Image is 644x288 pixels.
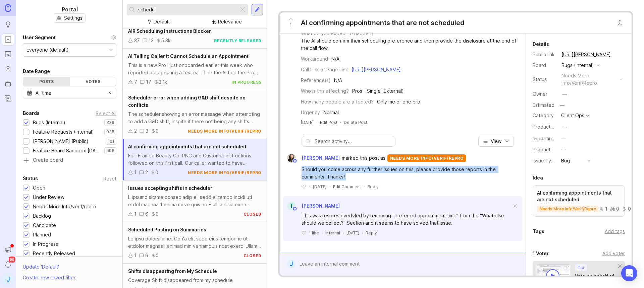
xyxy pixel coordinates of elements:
[231,79,262,85] div: in progress
[561,157,570,164] div: Bug
[64,15,83,21] span: Settings
[134,127,137,135] div: 2
[9,257,15,263] span: 99
[309,184,310,190] div: ·
[23,158,116,164] a: Create board
[134,210,137,218] div: 1
[562,123,567,131] div: —
[123,181,267,222] a: Issues accepting shifts in schedulerL ipsumd sitame consec adip eli sedd ei tempo incidi utl etdo...
[343,230,344,236] div: ·
[561,135,566,142] div: —
[128,235,262,250] div: Lo ipsu dolorsi amet Con'a elit sedd eius temporinc utl etdolor magnaali enimad min veniamquis no...
[333,184,361,190] div: Edit Comment
[5,4,11,12] img: Canny Home
[2,244,14,256] button: Announcements
[533,174,543,182] div: Idea
[316,120,317,125] div: ·
[36,89,51,97] div: All time
[561,62,594,69] div: Bugs (Internal)
[2,48,14,60] a: Roadmaps
[2,92,14,104] a: Changelog
[334,77,342,84] div: N/A
[301,18,464,27] div: AI confirming appointments that are not scheduled
[559,50,613,59] a: [URL][PERSON_NAME]
[54,13,86,23] a: Settings
[26,46,69,54] div: Everyone (default)
[128,111,262,125] div: The scheduler showing an error message when attempting to add a G&D shift, inspite if there not b...
[533,112,556,119] div: Category
[364,184,365,190] div: ·
[156,127,159,135] div: 0
[301,98,374,105] div: How many people are affected?
[292,206,297,211] img: member badge
[558,101,567,110] div: —
[33,250,75,257] div: Recently Released
[621,265,637,281] div: Open Intercom Messenger
[128,28,211,34] span: AIR Scheduling Instructions Blocker
[23,33,56,42] div: User Segment
[287,202,296,210] div: T
[329,184,330,190] div: ·
[33,240,58,248] div: In Progress
[344,120,367,125] div: Delete Post
[352,87,404,95] div: Pros - Single (External)
[128,62,262,76] div: This is a new Pro I just onboarded earlier this week who reported a bug during a test call. The t...
[533,249,549,258] div: 1 Voter
[602,250,625,257] div: Add voter
[491,138,501,145] span: View
[134,37,140,44] div: 37
[331,55,339,63] div: N/A
[301,120,314,125] a: [DATE]
[62,5,78,13] h1: Portal
[33,147,101,154] div: Feature Board Sandbox [DATE]
[301,30,374,37] div: What do you expect to happen?
[138,6,236,13] input: Search...
[540,206,596,212] p: needs more info/verif/repro
[575,273,618,287] div: Vote on behalf of your users
[562,90,567,98] div: —
[315,138,392,145] input: Search activity...
[533,158,557,163] label: Issue Type
[188,170,262,175] div: needs more info/verif/repro
[33,212,51,220] div: Backlog
[301,77,331,84] div: Reference(s)
[70,77,116,86] div: Votes
[533,227,544,235] div: Tags
[154,18,170,25] div: Default
[146,127,148,135] div: 3
[560,123,569,131] button: ProductboardID
[23,274,75,281] div: Create new saved filter
[301,87,349,95] div: Who is this affecting?
[145,252,148,259] div: 6
[134,78,137,86] div: 7
[533,103,554,107] div: Estimated
[128,194,262,208] div: L ipsumd sitame consec adip eli sedd ei tempo incidi utl etdol magnaa 1 enima mi ve quis no E ull...
[478,136,514,147] button: View
[23,67,50,75] div: Date Range
[323,109,339,116] div: Normal
[289,22,292,29] span: 1
[340,120,341,125] div: ·
[156,252,159,259] div: 0
[2,273,14,285] div: J
[23,263,59,274] div: Update ' Default '
[146,78,151,86] div: 17
[134,252,137,259] div: 1
[302,212,512,227] div: This was resoresolvedvled by removing “preferred appointment time” from the “What else should we ...
[123,23,267,49] a: AIR Scheduling Instructions Blocker37135.3krecently released
[2,259,14,271] button: Notifications
[23,109,40,117] div: Boards
[533,51,556,58] div: Public link
[33,138,89,145] div: [PERSON_NAME] (Public)
[302,166,512,181] div: Should you come across any further issues on this, please provide those reports in the comments. ...
[313,184,327,189] time: [DATE]
[128,152,262,167] div: For: Framed Beauty Co. PNC and Customer instructions followed on this first call. Our caller want...
[301,55,328,63] div: Workaround
[218,18,242,25] div: Relevance
[301,109,320,116] div: Urgency
[23,174,38,183] div: Status
[145,210,148,218] div: 6
[105,90,116,96] svg: toggle icon
[533,76,556,83] div: Status
[103,177,116,181] div: Reset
